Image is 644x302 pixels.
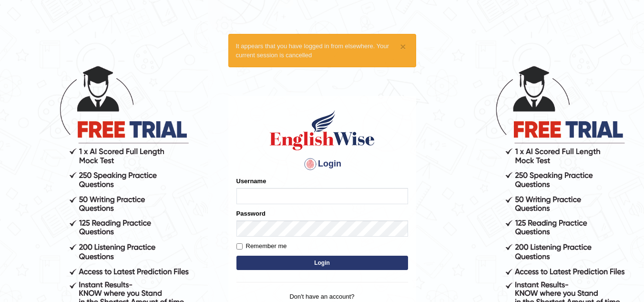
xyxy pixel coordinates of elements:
img: Logo of English Wise sign in for intelligent practice with AI [268,109,377,152]
label: Remember me [236,241,287,251]
label: Username [236,177,266,186]
div: It appears that you have logged in from elsewhere. Your current session is cancelled [228,34,416,67]
h4: Login [236,156,408,172]
label: Password [236,209,266,218]
input: Remember me [236,243,243,250]
button: Login [236,256,408,270]
button: × [400,42,406,52]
